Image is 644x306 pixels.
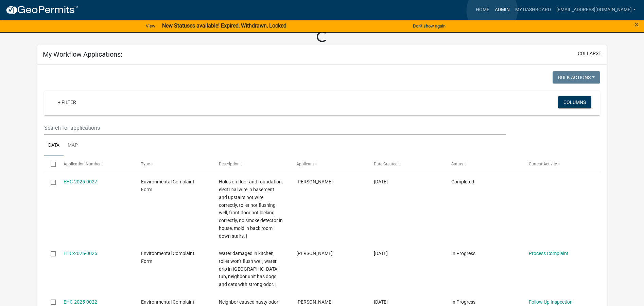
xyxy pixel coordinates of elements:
button: collapse [578,50,601,57]
span: Yen Dang [296,299,333,305]
span: Yen Dang [296,179,333,184]
a: Follow Up Inspection [529,299,573,305]
span: 08/13/2025 [374,299,388,305]
span: In Progress [451,251,475,256]
input: Search for applications [44,121,506,135]
button: Bulk Actions [553,71,600,84]
a: Admin [492,3,512,16]
span: Status [451,162,463,166]
strong: New Statuses available! Expired, Withdrawn, Locked [162,22,286,29]
button: Don't show again [410,20,448,32]
a: Data [44,135,64,157]
a: [EMAIL_ADDRESS][DOMAIN_NAME] [554,3,639,16]
datatable-header-cell: Description [212,156,290,173]
span: Applicant [296,162,314,166]
a: EHC-2025-0022 [64,299,97,305]
span: Environmental Complaint Form [141,251,194,264]
a: EHC-2025-0027 [64,179,97,184]
span: Type [141,162,150,166]
datatable-header-cell: Type [135,156,212,173]
span: Water damaged in kitchen, toilet won't flush well, water drip in bath tub, neighbor unit has dogs... [219,251,279,287]
a: Map [64,135,82,157]
span: Date Created [374,162,398,166]
datatable-header-cell: Current Activity [522,156,600,173]
span: Completed [451,179,474,184]
span: Application Number [64,162,101,166]
span: Environmental Complaint Form [141,179,194,192]
datatable-header-cell: Date Created [367,156,445,173]
a: + Filter [52,96,82,108]
datatable-header-cell: Select [44,156,57,173]
span: In Progress [451,299,475,305]
span: Yen Dang [296,251,333,256]
a: View [143,20,158,32]
button: Close [634,20,639,29]
button: Columns [558,96,591,108]
a: My Dashboard [512,3,554,16]
span: Description [219,162,240,166]
span: 08/21/2025 [374,251,388,256]
datatable-header-cell: Status [445,156,522,173]
datatable-header-cell: Application Number [57,156,135,173]
h5: My Workflow Applications: [43,50,122,58]
span: Holes on floor and foundation, electrical wire in basement and upstairs not wire correctly, toile... [219,179,283,238]
span: × [634,20,639,29]
span: 08/21/2025 [374,179,388,184]
span: Current Activity [529,162,557,166]
a: EHC-2025-0026 [64,251,97,256]
a: Process Complaint [529,251,569,256]
a: Home [473,3,492,16]
datatable-header-cell: Applicant [290,156,367,173]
